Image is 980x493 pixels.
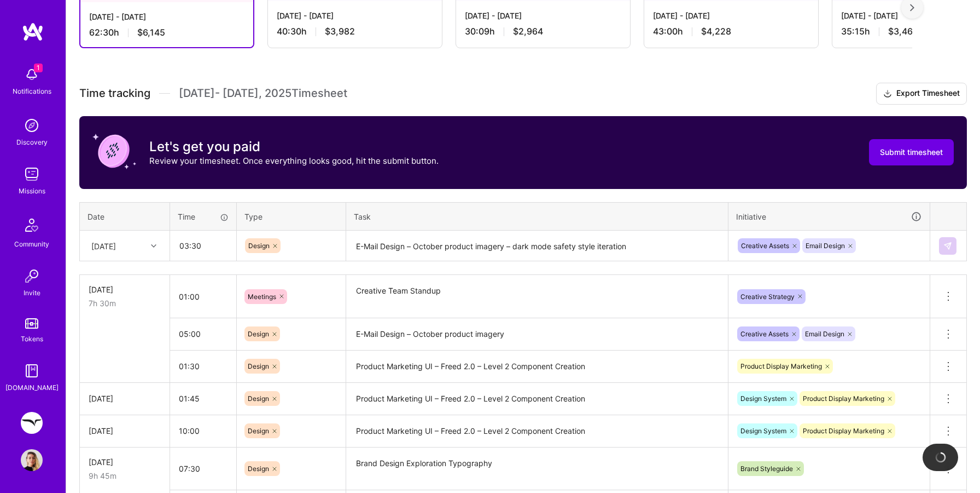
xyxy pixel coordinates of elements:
span: Design [248,465,269,473]
img: discovery [21,114,43,136]
span: Product Display Marketing [803,427,884,435]
span: Design [248,362,269,370]
th: Task [346,202,728,231]
input: HH:MM [170,416,236,445]
div: [DATE] - [DATE] [277,10,433,21]
span: $3,982 [325,26,355,37]
textarea: Product Marketing UI – Freed 2.0 – Level 2 Component Creation [347,384,727,414]
a: Freed: Marketing Designer [18,412,45,434]
input: HH:MM [170,384,236,413]
i: icon Chevron [151,243,156,249]
button: Submit timesheet [869,139,954,165]
img: coin [92,129,136,173]
div: 62:30 h [89,27,244,38]
div: [DATE] [89,456,161,468]
img: tokens [25,318,38,329]
span: Design System [740,427,786,435]
div: [DATE] [89,284,161,295]
input: HH:MM [170,319,236,348]
div: [DATE] [89,425,161,437]
input: HH:MM [170,282,236,311]
div: 43:00 h [653,26,809,37]
p: Review your timesheet. Once everything looks good, hit the submit button. [149,155,439,167]
span: Email Design [806,242,845,250]
div: 7h 30m [89,297,161,309]
h3: Let's get you paid [149,139,439,155]
span: Brand Styleguide [740,465,793,473]
span: $3,466 [888,26,918,37]
div: [DATE] - [DATE] [653,10,809,21]
div: Community [14,238,49,250]
button: Export Timesheet [876,83,967,105]
textarea: Creative Team Standup [347,276,727,317]
textarea: E-Mail Design – October product imagery [347,319,727,350]
th: Date [80,202,170,231]
span: $2,964 [513,26,543,37]
span: Creative Assets [741,242,789,250]
span: Creative Strategy [740,293,795,301]
span: [DATE] - [DATE] , 2025 Timesheet [179,87,347,100]
th: Type [237,202,346,231]
input: HH:MM [171,231,236,260]
i: icon Download [883,88,892,100]
input: HH:MM [170,352,236,381]
img: Submit [943,242,952,250]
div: [DATE] [89,393,161,404]
span: Meetings [248,293,276,301]
img: guide book [21,360,43,382]
img: right [910,4,914,12]
span: $4,228 [701,26,731,37]
span: $6,145 [137,27,165,38]
div: 30:09 h [465,26,621,37]
img: teamwork [21,163,43,185]
textarea: E-Mail Design – October product imagery – dark mode safety style iteration [347,232,727,261]
span: Creative Assets [740,330,789,338]
div: 40:30 h [277,26,433,37]
img: Freed: Marketing Designer [21,412,43,434]
textarea: Product Marketing UI – Freed 2.0 – Level 2 Component Creation [347,416,727,446]
span: Email Design [805,330,844,338]
img: bell [21,64,43,85]
span: Design [248,242,270,250]
a: User Avatar [18,449,45,471]
img: logo [22,22,44,42]
img: Invite [21,265,43,287]
span: Design [248,330,269,338]
span: Submit timesheet [880,147,943,158]
span: Product Display Marketing [803,394,884,403]
div: Invite [24,287,40,299]
img: loading [932,450,948,465]
div: Missions [19,185,45,197]
div: [DATE] [91,240,116,251]
div: [DATE] - [DATE] [89,11,244,22]
div: Tokens [21,333,43,345]
img: Community [19,212,45,238]
div: Discovery [16,136,48,148]
textarea: Brand Design Exploration Typography [347,449,727,490]
span: Product Display Marketing [740,362,822,370]
div: [DOMAIN_NAME] [5,382,59,393]
textarea: Product Marketing UI – Freed 2.0 – Level 2 Component Creation [347,352,727,382]
div: Initiative [736,210,922,223]
span: 1 [34,64,43,72]
div: Notifications [13,85,51,97]
span: Time tracking [79,87,150,100]
div: null [939,237,958,255]
span: Design [248,394,269,403]
div: 9h 45m [89,470,161,481]
span: Design System [740,394,786,403]
div: [DATE] - [DATE] [465,10,621,21]
span: Design [248,427,269,435]
div: Time [178,211,229,222]
img: User Avatar [21,449,43,471]
input: HH:MM [170,454,236,483]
